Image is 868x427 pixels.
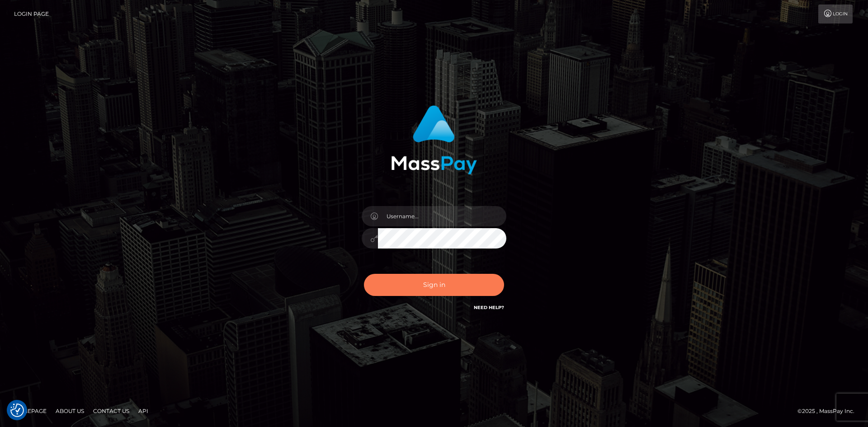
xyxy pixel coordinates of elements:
[90,404,133,418] a: Contact Us
[10,404,50,418] a: Homepage
[364,274,504,296] button: Sign in
[378,206,506,226] input: Username...
[10,404,24,417] button: Consent Preferences
[135,404,152,418] a: API
[391,105,477,174] img: MassPay Login
[474,305,504,310] a: Need Help?
[797,406,861,416] div: © 2025 , MassPay Inc.
[52,404,88,418] a: About Us
[818,5,853,23] a: Login
[10,404,24,417] img: Revisit consent button
[14,5,49,23] a: Login Page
